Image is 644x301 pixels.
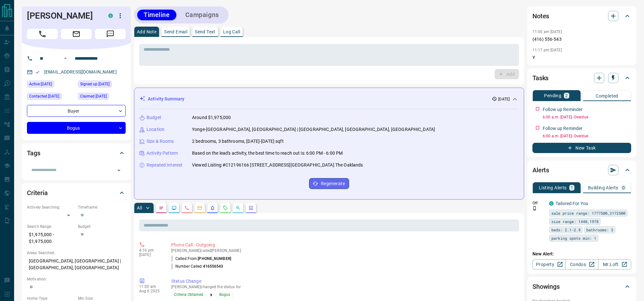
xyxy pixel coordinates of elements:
[532,200,545,206] p: Off
[197,205,202,211] svg: Emails
[27,122,126,134] div: Bogus
[184,205,189,211] svg: Calls
[164,30,187,34] p: Send Email
[171,278,516,285] p: Status Change
[137,10,176,20] button: Timeline
[146,150,178,157] p: Activity Pattern
[61,29,92,39] span: Email
[532,165,549,175] h2: Alerts
[27,148,40,158] h2: Tags
[139,253,162,257] p: [DATE]
[27,29,58,39] span: Call
[588,185,618,190] p: Building Alerts
[532,73,548,83] h2: Tasks
[532,259,565,270] a: Property
[532,206,537,211] svg: Push Notification Only
[532,48,562,52] p: 11:17 pm [DATE]
[171,256,231,262] p: Called From:
[27,224,75,229] p: Search Range:
[192,114,231,121] p: Around $1,975,000
[532,54,631,61] p: Y
[210,205,215,211] svg: Listing Alerts
[27,11,99,21] h1: [PERSON_NAME]
[146,162,182,168] p: Repeated Interest
[223,30,240,34] p: Log Call
[223,205,228,211] svg: Requests
[219,291,230,298] span: Bogus
[148,96,184,102] p: Activity Summary
[248,205,254,211] svg: Agent Actions
[192,126,435,133] p: Yonge-[GEOGRAPHIC_DATA], [GEOGRAPHIC_DATA] | [GEOGRAPHIC_DATA], [GEOGRAPHIC_DATA], [GEOGRAPHIC_DATA]
[171,285,516,289] p: [PERSON_NAME] changed the status for
[498,96,510,102] p: [DATE]
[146,126,164,133] p: Location
[543,106,582,113] p: Follow up Reminder
[532,8,631,24] div: Notes
[27,204,75,210] p: Actively Searching:
[544,93,561,98] p: Pending
[543,133,631,139] p: 6:00 a.m. [DATE] - Overdue
[532,279,631,294] div: Showings
[137,30,156,34] p: Add Note
[171,263,223,269] p: Number Called:
[543,114,631,120] p: 6:00 a.m. [DATE] - Overdue
[146,138,174,145] p: Size & Rooms
[27,105,126,117] div: Buyer
[551,227,581,233] span: beds: 2.1-2.9
[236,205,241,211] svg: Opportunities
[532,143,631,153] button: New Task
[78,81,126,90] div: Thu Aug 03 2023
[29,81,52,87] span: Active [DATE]
[114,166,123,175] button: Open
[203,264,223,269] span: 416556543
[27,185,126,201] div: Criteria
[139,248,162,253] p: 4:16 pm
[198,256,231,261] span: [PHONE_NUMBER]
[108,13,113,18] div: condos.ca
[80,81,110,87] span: Signed up [DATE]
[565,93,568,98] p: 2
[159,205,164,211] svg: Notes
[139,284,162,289] p: 11:00 am
[171,248,516,253] p: [PERSON_NAME] called [PERSON_NAME]
[78,204,126,210] p: Timeframe:
[27,93,75,102] div: Wed Aug 06 2025
[532,281,560,292] h2: Showings
[174,291,203,298] span: Criteria Obtained
[27,81,75,90] div: Sat Aug 02 2025
[532,36,631,43] p: (416) 556-543
[27,250,126,256] p: Areas Searched:
[27,145,126,161] div: Tags
[532,30,562,34] p: 11:00 am [DATE]
[80,93,107,99] span: Claimed [DATE]
[532,162,631,178] div: Alerts
[192,162,363,168] p: Viewed Listing #C12196166 [STREET_ADDRESS][GEOGRAPHIC_DATA] The Oaklands
[586,227,613,233] span: bathrooms: 3
[565,259,598,270] a: Condos
[195,30,215,34] p: Send Text
[532,70,631,86] div: Tasks
[532,251,631,257] p: New Alert:
[62,55,69,62] button: Open
[27,276,126,282] p: Motivation:
[44,69,117,74] a: [EMAIL_ADDRESS][DOMAIN_NAME]
[549,201,554,206] div: condos.ca
[146,114,161,121] p: Budget
[192,150,343,157] p: Based on the lead's activity, the best time to reach out is: 6:00 PM - 6:00 PM
[596,94,618,98] p: Completed
[78,224,126,229] p: Budget:
[551,218,598,225] span: size range: 1440,1978
[551,235,596,241] span: parking spots min: 1
[171,242,516,248] p: Phone Call - Outgoing
[179,10,225,20] button: Campaigns
[309,178,349,189] button: Regenerate
[139,93,519,105] div: Activity Summary[DATE]
[27,256,126,273] p: [GEOGRAPHIC_DATA], [GEOGRAPHIC_DATA] | [GEOGRAPHIC_DATA], [GEOGRAPHIC_DATA]
[556,201,588,206] a: Tailored For You
[571,185,573,190] p: 1
[95,29,126,39] span: Message
[543,125,582,132] p: Follow up Reminder
[139,289,162,293] p: Aug 6 2025
[532,11,549,21] h2: Notes
[137,206,142,210] p: All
